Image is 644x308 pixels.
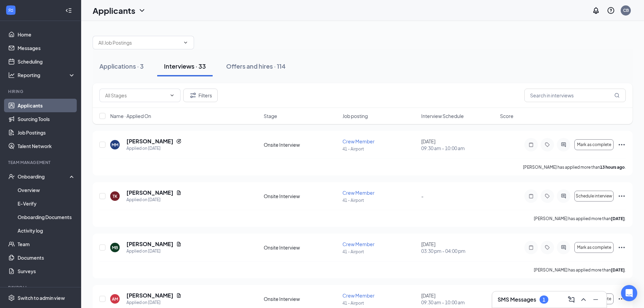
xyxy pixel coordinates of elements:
svg: UserCheck [8,173,15,180]
a: Surveys [18,264,75,278]
svg: ChevronDown [138,6,146,15]
svg: ComposeMessage [567,295,575,304]
div: [DATE] [421,292,496,306]
svg: ChevronUp [579,295,588,304]
span: Stage [264,113,277,119]
svg: Note [527,245,535,250]
div: MM [112,142,118,148]
a: Sourcing Tools [18,112,75,126]
div: Switch to admin view [18,294,65,301]
h3: SMS Messages [498,296,536,303]
p: [PERSON_NAME] has applied more than . [534,216,626,221]
a: Onboarding Documents [18,210,75,224]
svg: Tag [543,193,551,199]
svg: Ellipses [618,295,626,303]
svg: Note [527,193,535,199]
div: Payroll [8,285,74,290]
svg: Notifications [592,6,600,15]
div: AM [112,296,118,302]
a: Documents [18,251,75,264]
svg: Document [176,241,182,247]
span: 03:30 pm - 04:00 pm [421,247,496,254]
svg: Tag [543,245,551,250]
svg: Note [527,142,535,147]
svg: ChevronDown [169,93,175,98]
a: Talent Network [18,139,75,153]
svg: Ellipses [618,192,626,200]
div: Team Management [8,160,74,165]
span: Crew Member [342,138,375,144]
div: Hiring [8,89,74,94]
span: Interview Schedule [421,113,464,119]
svg: ActiveChat [559,142,568,147]
button: ChevronUp [578,294,589,305]
h5: [PERSON_NAME] [126,138,173,145]
svg: ActiveChat [559,245,568,250]
button: Mark as complete [574,242,614,253]
svg: Minimize [592,295,600,304]
h5: [PERSON_NAME] [126,292,173,299]
h5: [PERSON_NAME] [126,240,173,248]
b: 13 hours ago [600,165,625,170]
a: Home [18,28,75,41]
p: [PERSON_NAME] has applied more than . [534,267,626,273]
h1: Applicants [93,5,135,16]
span: Crew Member [342,190,375,196]
span: - [421,193,424,199]
a: Activity log [18,224,75,237]
p: 41 - Airport [342,146,417,152]
svg: Ellipses [618,243,626,252]
button: Filter Filters [183,89,218,102]
div: [DATE] [421,138,496,151]
span: Crew Member [342,241,375,247]
svg: ChevronDown [183,40,188,45]
a: Messages [18,41,75,55]
svg: Reapply [176,139,182,144]
div: Applications · 3 [99,62,144,70]
h5: [PERSON_NAME] [126,189,173,196]
svg: Filter [189,91,197,99]
div: Applied on [DATE] [126,145,182,152]
span: Score [500,113,514,119]
div: TK [113,193,117,199]
b: [DATE] [611,216,625,221]
svg: Tag [543,142,551,147]
svg: WorkstreamLogo [7,7,14,14]
input: All Stages [105,92,167,99]
a: Team [18,237,75,251]
div: [DATE] [421,241,496,254]
span: Schedule interview [576,194,612,198]
span: Job posting [342,113,368,119]
svg: Collapse [65,7,72,14]
div: Applied on [DATE] [126,196,182,203]
span: 09:30 am - 10:00 am [421,145,496,151]
svg: ActiveChat [559,193,568,199]
span: Mark as complete [577,245,611,250]
div: Onboarding [18,173,70,180]
div: Onsite Interview [264,141,338,148]
div: Offers and hires · 114 [226,62,286,70]
svg: MagnifyingGlass [614,93,620,98]
div: Onsite Interview [264,295,338,302]
a: Job Postings [18,126,75,139]
div: Applied on [DATE] [126,299,182,306]
svg: Document [176,190,182,195]
input: Search in interviews [524,89,626,102]
button: Minimize [590,294,601,305]
div: MB [112,245,118,251]
div: 1 [543,297,545,303]
svg: QuestionInfo [607,6,615,15]
p: 41 - Airport [342,249,417,255]
span: Crew Member [342,292,375,299]
a: Applicants [18,99,75,112]
button: Mark as complete [574,139,614,150]
p: 41 - Airport [342,197,417,203]
div: Applied on [DATE] [126,248,182,255]
svg: Settings [8,294,15,301]
a: Scheduling [18,55,75,68]
input: All Job Postings [98,39,180,46]
button: Schedule interview [574,191,614,202]
a: Overview [18,183,75,197]
button: ComposeMessage [566,294,577,305]
svg: Analysis [8,72,15,78]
